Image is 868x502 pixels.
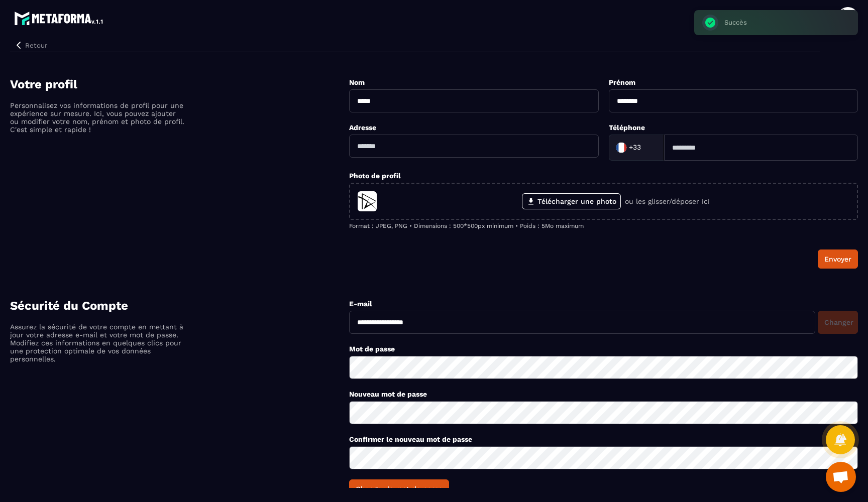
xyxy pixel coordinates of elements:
[349,435,472,443] label: Confirmer le nouveau mot de passe
[10,101,186,134] p: Personnalisez vos informations de profil pour une expérience sur mesure. Ici, vous pouvez ajouter...
[349,78,365,86] label: Nom
[629,143,641,153] span: +33
[10,77,349,91] h4: Votre profil
[643,140,654,155] input: Search for option
[10,39,51,52] button: Retour
[349,390,427,398] label: Nouveau mot de passe
[349,479,449,498] button: Changer le mot de passe
[818,249,858,269] button: Envoyer
[826,462,856,492] div: Ouvrir le chat
[625,197,710,205] p: ou les glisser/déposer ici
[349,123,376,132] label: Adresse
[10,323,186,363] p: Assurez la sécurité de votre compte en mettant à jour votre adresse e-mail et votre mot de passe....
[349,172,401,180] label: Photo de profil
[349,345,395,353] label: Mot de passe
[609,78,635,86] label: Prénom
[10,299,349,313] h4: Sécurité du Compte
[349,222,858,229] p: Format : JPEG, PNG • Dimensions : 500*500px minimum • Poids : 5Mo maximum
[609,123,645,132] label: Téléphone
[609,135,664,161] div: Search for option
[611,138,631,158] img: Country Flag
[14,9,104,27] img: logo
[349,300,372,308] label: E-mail
[522,193,621,209] label: Télécharger une photo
